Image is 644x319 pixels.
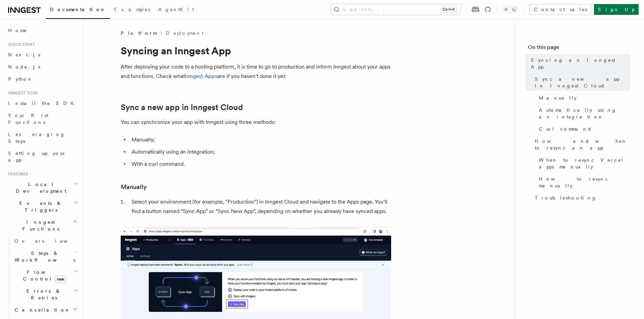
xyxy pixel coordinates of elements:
[121,62,391,81] p: After deploying your code to a hosting platform, it is time to go to production and inform Innges...
[12,304,79,316] button: Cancellation
[536,154,630,173] a: When to resync Vercel apps manually
[529,4,591,15] a: Contact sales
[110,2,154,18] a: Examples
[121,182,147,192] a: Manually
[5,219,73,232] span: Inngest Functions
[46,2,110,19] a: Documentation
[539,107,630,120] span: Automatically using an integration
[539,126,592,132] span: Curl command
[5,171,28,177] span: Features
[5,200,74,213] span: Events & Triggers
[129,147,391,157] li: Automatically using an integration;
[8,27,27,34] span: Home
[129,197,391,216] li: Select your environment (for example, "Production") in Inngest Cloud and navigate to the Apps pag...
[12,247,79,266] button: Steps & Workflows
[5,197,79,216] button: Events & Triggers
[5,61,79,73] a: Node.js
[532,73,630,92] a: Sync a new app in Inngest Cloud
[5,128,79,147] a: Leveraging Steps
[5,49,79,61] a: Next.js
[129,159,391,169] li: With a curl command.
[12,285,79,304] button: Errors & Retries
[121,30,157,36] span: Platform
[121,103,243,112] a: Sync a new app in Inngest Cloud
[5,90,38,96] span: Inngest tour
[12,250,75,263] span: Steps & Workflows
[531,57,630,70] span: Syncing an Inngest App
[532,192,630,204] a: Troubleshooting
[121,45,391,57] h1: Syncing an Inngest App
[539,95,577,101] span: Manually
[528,54,630,73] a: Syncing an Inngest App
[532,135,630,154] a: How and when to resync an app
[5,216,79,235] button: Inngest Functions
[12,307,70,313] span: Cancellation
[166,30,204,36] a: Deployment
[536,173,630,192] a: How to resync manually
[331,4,460,15] button: Search...Ctrl+K
[12,269,74,282] span: Flow Control
[50,7,106,12] span: Documentation
[8,113,48,125] span: Your first Functions
[539,157,630,170] span: When to resync Vercel apps manually
[536,123,630,135] a: Curl command
[185,73,217,79] a: Inngest Apps
[539,176,630,189] span: How to resync manually
[55,275,66,283] span: new
[8,101,78,106] span: Install the SDK
[8,132,65,144] span: Leveraging Steps
[5,73,79,85] a: Python
[5,147,79,166] a: Setting up your app
[12,235,79,247] a: Overview
[594,4,639,15] a: Sign Up
[158,7,194,12] span: AgentKit
[12,266,79,285] button: Flow Controlnew
[8,151,66,163] span: Setting up your app
[535,76,630,89] span: Sync a new app in Inngest Cloud
[114,7,150,12] span: Examples
[535,194,597,201] span: Troubleshooting
[154,2,198,18] a: AgentKit
[5,181,74,194] span: Local Development
[5,24,79,36] a: Home
[5,109,79,128] a: Your first Functions
[5,97,79,109] a: Install the SDK
[15,238,84,244] span: Overview
[8,76,33,82] span: Python
[8,52,40,57] span: Next.js
[5,42,35,47] span: Quick start
[121,117,391,127] p: You can synchronize your app with Inngest using three methods:
[12,288,73,301] span: Errors & Retries
[528,43,630,54] h4: On this page
[536,104,630,123] a: Automatically using an integration
[502,5,518,14] button: Toggle dark mode
[535,138,630,151] span: How and when to resync an app
[536,92,630,104] a: Manually
[5,178,79,197] button: Local Development
[129,135,391,144] li: Manually;
[441,6,456,13] kbd: Ctrl+K
[8,64,40,70] span: Node.js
